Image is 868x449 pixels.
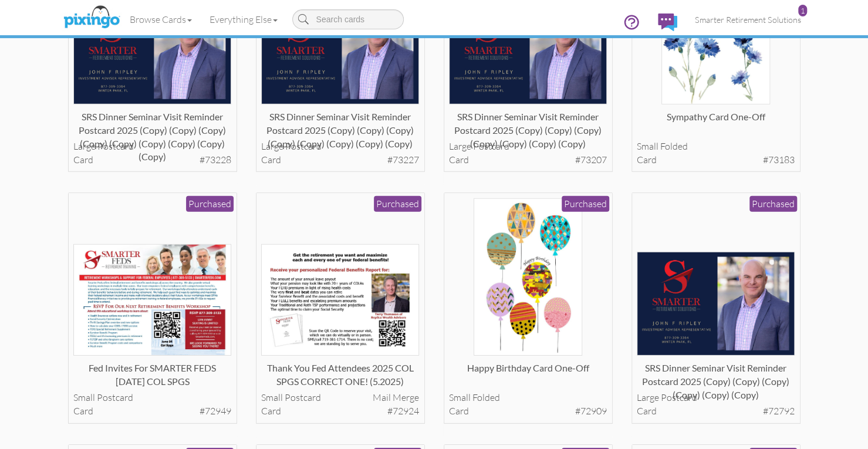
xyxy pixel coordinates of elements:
div: SRS Dinner Seminar Visit Reminder Postcard 2025 (copy) (copy) (copy) (copy) (copy) (copy) (copy) ... [261,110,419,134]
div: Thank You Fed Attendees 2025 COL SPGS CORRECT ONE! (5.2025) [261,362,419,385]
img: 131977-1-1747931637227-fa9e52118b9dcd62-qa.jpg [261,1,419,104]
div: card [73,404,231,418]
span: small [449,391,471,403]
span: Smarter Retirement Solutions [695,15,801,25]
div: card [73,153,231,167]
div: Purchased [186,196,234,212]
div: SRS Dinner Seminar Visit Reminder Postcard 2025 (copy) (copy) (copy) (copy) (copy) (copy) [637,362,795,385]
span: postcard [661,391,697,403]
div: SRS Dinner Seminar Visit Reminder Postcard 2025 (copy) (copy) (copy) (copy) (copy) (copy) (copy) ... [73,110,231,134]
span: large [261,140,283,152]
span: folded [660,140,688,152]
div: SRS Dinner Seminar Visit Reminder Postcard 2025 (copy) (copy) (copy) (copy) (copy) (copy) (copy) [449,110,607,134]
span: #73228 [200,153,231,167]
span: small [73,391,95,403]
span: #73227 [387,153,419,167]
span: #72792 [763,404,795,418]
div: card [637,153,795,167]
span: postcard [473,140,509,152]
span: #73183 [763,153,795,167]
a: Everything Else [201,5,286,34]
div: Sympathy Card one-off [637,110,795,134]
a: Smarter Retirement Solutions 1 [686,5,810,35]
img: 131273-1-1746462353127-9b14c54af8819126-qa.jpg [474,198,582,356]
span: postcard [285,140,322,152]
span: large [73,140,96,152]
div: Purchased [374,196,421,212]
div: card [449,153,607,167]
span: small [637,140,658,152]
div: card [261,153,419,167]
img: 131978-1-1747931807986-efc456b1946ea3ce-qa.jpg [73,1,231,104]
img: 131356-1-1746549554551-a80e8cde6d5c1d25-qa.jpg [73,244,231,356]
span: #72909 [575,404,607,418]
div: Purchased [749,196,797,212]
span: #72949 [200,404,231,418]
div: card [449,404,607,418]
span: Mail merge [373,391,419,404]
span: #73207 [575,153,607,167]
div: card [261,404,419,418]
a: Browse Cards [121,5,201,34]
img: comments.svg [658,13,677,31]
img: pixingo logo [60,3,123,32]
span: large [637,391,659,403]
span: small [261,391,283,403]
div: card [637,404,795,418]
span: #72924 [387,404,419,418]
input: Search cards [292,9,404,29]
span: folded [472,391,500,403]
span: postcard [97,140,134,152]
span: postcard [97,391,133,403]
span: postcard [285,391,321,403]
img: 131979-1-1747931958184-a6c6ee92c960395e-qa.jpg [449,1,607,104]
img: 131065-1-1746033125212-2b586ec001ea24fd-qa.jpg [637,252,795,356]
div: Purchased [562,196,609,212]
img: 131542-1-1746887368165-ef979c3673405e70-qa.jpg [261,244,419,356]
div: 1 [798,5,807,16]
span: large [449,140,471,152]
div: Fed Invites for SMARTER FEDS [DATE] COL SPGS [73,362,231,385]
div: Happy Birthday Card one-off [449,362,607,385]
